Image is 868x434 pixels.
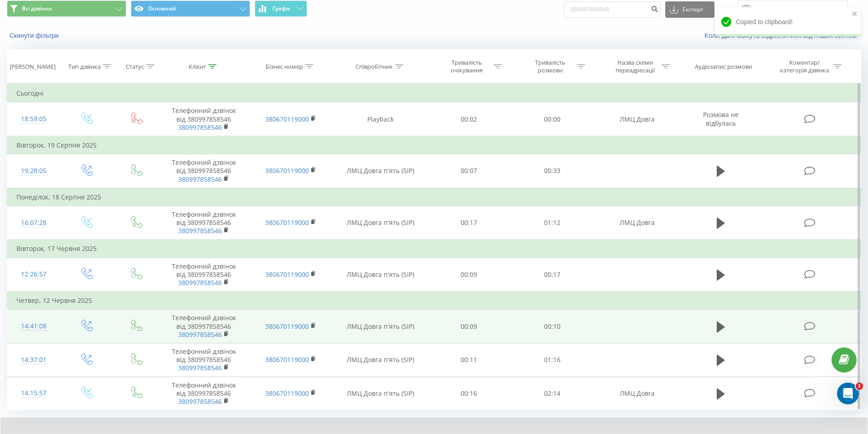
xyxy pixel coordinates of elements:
a: 380670119000 [265,166,309,175]
a: 380670119000 [265,270,309,279]
button: Всі дзвінки [7,0,126,17]
td: ЛМЦ Довга [594,377,680,410]
button: Скинути фільтри [7,31,63,40]
div: Коментар/категорія дзвінка [778,59,831,74]
div: 14:15:57 [16,384,51,402]
td: 02:14 [511,377,594,410]
a: 380670119000 [265,322,309,331]
div: Тип дзвінка [68,63,101,71]
td: ЛМЦ Довга п'ять (SIP) [334,154,427,188]
td: Телефонний дзвінок від 380997858546 [160,343,247,377]
td: ЛМЦ Довга п'ять (SIP) [334,206,427,240]
div: Назва схеми переадресації [611,59,659,74]
div: 14:41:08 [16,317,51,335]
a: 380670119000 [265,389,309,398]
div: [PERSON_NAME] [10,63,56,71]
div: 12:26:57 [16,266,51,283]
td: 00:16 [427,377,511,410]
td: 00:10 [511,310,594,343]
div: Співробітник [355,63,393,71]
td: ЛМЦ Довга [594,206,680,240]
button: close [852,10,858,19]
a: 380997858546 [178,330,222,339]
button: Експорт [665,1,714,18]
td: Телефонний дзвінок від 380997858546 [160,258,247,291]
div: Бізнес номер [266,63,303,71]
td: 00:17 [427,206,511,240]
td: 00:11 [427,343,511,377]
a: Коли дані можуть відрізнятися вiд інших систем [704,31,861,40]
span: 1 [856,383,863,390]
td: Телефонний дзвінок від 380997858546 [160,206,247,240]
td: Сьогодні [7,84,861,102]
button: Основний [131,0,250,17]
div: 18:59:05 [16,110,51,128]
span: Всі дзвінки [22,5,52,12]
a: 380997858546 [178,278,222,287]
div: Статус [126,63,144,71]
iframe: Intercom live chat [837,383,859,404]
div: Тривалість розмови [526,59,575,74]
td: Телефонний дзвінок від 380997858546 [160,310,247,343]
td: Понеділок, 18 Серпня 2025 [7,188,861,206]
td: 01:12 [511,206,594,240]
td: 00:02 [427,102,511,136]
td: 00:07 [427,154,511,188]
td: Playback [334,102,427,136]
td: ЛМЦ Довга п'ять (SIP) [334,258,427,291]
td: 00:17 [511,258,594,291]
a: 380997858546 [178,123,222,132]
td: 01:16 [511,343,594,377]
a: 380997858546 [178,397,222,406]
td: ЛМЦ Довга [594,102,680,136]
a: 380997858546 [178,363,222,372]
td: ЛМЦ Довга п'ять (SIP) [334,377,427,410]
td: Телефонний дзвінок від 380997858546 [160,377,247,410]
td: 00:00 [511,102,594,136]
div: 19:28:05 [16,162,51,180]
td: Вівторок, 17 Червня 2025 [7,240,861,258]
td: 00:33 [511,154,594,188]
div: Клієнт [189,63,206,71]
span: Розмова не відбулась [703,110,739,127]
a: 380670119000 [265,218,309,227]
a: 380670119000 [265,355,309,364]
div: 16:07:28 [16,214,51,232]
a: 380997858546 [178,175,222,184]
td: ЛМЦ Довга п'ять (SIP) [334,310,427,343]
td: Телефонний дзвінок від 380997858546 [160,154,247,188]
div: Тривалість очікування [442,59,491,74]
td: Телефонний дзвінок від 380997858546 [160,102,247,136]
td: Вівторок, 19 Серпня 2025 [7,136,861,154]
a: 380997858546 [178,226,222,235]
button: Графік [255,0,307,17]
div: Copied to clipboard! [715,7,861,36]
input: Пошук за номером [564,1,661,18]
td: 00:09 [427,310,511,343]
td: 00:09 [427,258,511,291]
td: Четвер, 12 Червня 2025 [7,291,861,310]
a: 380670119000 [265,115,309,123]
td: ЛМЦ Довга п'ять (SIP) [334,343,427,377]
div: Аудіозапис розмови [695,63,752,71]
div: 14:37:01 [16,351,51,369]
span: Графік [272,5,290,12]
